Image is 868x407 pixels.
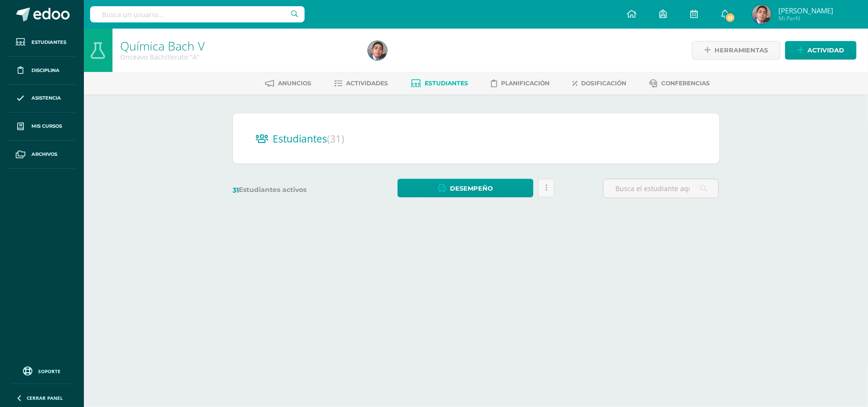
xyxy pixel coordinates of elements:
[8,112,76,141] a: Mis cursos
[649,76,710,91] a: Conferencias
[233,185,349,194] label: Estudiantes activos
[368,41,387,60] img: 045b1e7a8ae5b45e72d08cce8d27521f.png
[31,122,62,130] span: Mis cursos
[807,41,844,59] span: Actividad
[778,14,833,22] span: Mi Perfil
[8,57,76,85] a: Disciplina
[31,67,60,74] span: Disciplina
[661,80,710,87] span: Conferencias
[491,76,550,91] a: Planificación
[346,80,388,87] span: Actividades
[778,6,833,15] span: [PERSON_NAME]
[425,80,468,87] span: Estudiantes
[31,39,66,46] span: Estudiantes
[8,29,76,57] a: Estudiantes
[27,395,63,401] span: Cerrar panel
[715,41,768,59] span: Herramientas
[278,80,311,87] span: Anuncios
[233,186,239,194] span: 31
[273,132,345,145] span: Estudiantes
[752,5,771,24] img: 045b1e7a8ae5b45e72d08cce8d27521f.png
[8,141,76,169] a: Archivos
[120,52,357,61] div: Onceavo Bachillerato 'A'
[120,39,357,52] h1: Química Bach V
[411,76,468,91] a: Estudiantes
[8,85,76,113] a: Asistencia
[572,76,626,91] a: Dosificación
[120,38,205,54] a: Química Bach V
[31,151,57,158] span: Archivos
[39,368,61,375] span: Soporte
[725,12,735,23] span: 51
[785,41,857,60] a: Actividad
[327,132,345,145] span: (31)
[90,6,305,22] input: Busca un usuario...
[265,76,311,91] a: Anuncios
[334,76,388,91] a: Actividades
[581,80,626,87] span: Dosificación
[31,94,61,102] span: Asistencia
[398,179,533,197] a: Desempeño
[692,41,780,60] a: Herramientas
[501,80,550,87] span: Planificación
[603,179,718,198] input: Busca el estudiante aquí...
[11,364,72,377] a: Soporte
[450,180,493,197] span: Desempeño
